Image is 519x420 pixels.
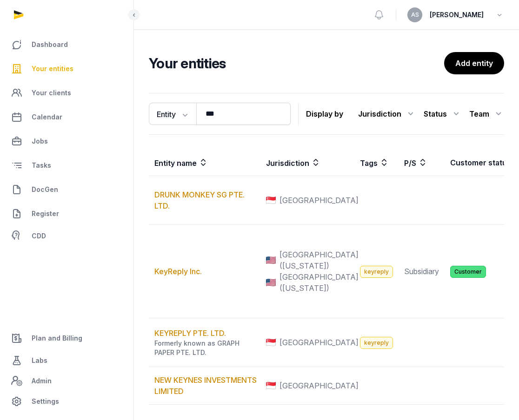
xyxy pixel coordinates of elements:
[7,327,126,349] a: Plan and Billing
[154,328,226,338] a: KEYREPLY PTE. LTD.
[7,33,126,56] a: Dashboard
[32,63,73,74] span: Your entities
[407,7,422,22] button: AS
[32,112,62,123] span: Calendar
[411,12,419,18] span: AS
[7,390,126,413] a: Settings
[7,178,126,201] a: DocGen
[7,349,126,372] a: Labs
[32,160,51,171] span: Tasks
[424,106,462,121] div: Status
[32,396,59,407] span: Settings
[358,106,416,121] div: Jurisdiction
[7,227,126,245] a: CDD
[360,266,393,278] span: keyreply
[7,106,126,128] a: Calendar
[279,195,359,206] span: [GEOGRAPHIC_DATA]
[450,266,486,278] span: Customer
[279,249,359,271] span: [GEOGRAPHIC_DATA] ([US_STATE])
[7,130,126,152] a: Jobs
[154,267,202,276] a: KeyReply Inc.
[7,58,126,80] a: Your entities
[7,154,126,177] a: Tasks
[360,337,393,349] span: keyreply
[445,150,517,176] th: Customer status
[260,150,354,176] th: Jurisdiction
[279,271,359,294] span: [GEOGRAPHIC_DATA] ([US_STATE])
[444,52,504,74] a: Add entity
[32,184,58,195] span: DocGen
[7,372,126,390] a: Admin
[7,203,126,225] a: Register
[399,150,445,176] th: P/S
[154,190,245,210] a: DRUNK MONKEY SG PTE. LTD.
[149,55,444,72] h2: Your entities
[32,136,48,147] span: Jobs
[32,355,47,366] span: Labs
[399,225,445,318] td: Subsidiary
[306,106,343,121] p: Display by
[32,208,59,219] span: Register
[32,230,46,242] span: CDD
[154,339,260,357] div: Formerly known as GRAPH PAPER PTE. LTD.
[279,380,359,391] span: [GEOGRAPHIC_DATA]
[149,150,260,176] th: Entity name
[354,150,399,176] th: Tags
[430,9,484,20] span: [PERSON_NAME]
[149,103,196,125] button: Entity
[32,375,52,387] span: Admin
[32,87,71,98] span: Your clients
[154,375,257,396] a: NEW KEYNES INVESTMENTS LIMITED
[469,106,504,121] div: Team
[279,337,359,348] span: [GEOGRAPHIC_DATA]
[7,82,126,104] a: Your clients
[32,39,68,50] span: Dashboard
[32,333,82,344] span: Plan and Billing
